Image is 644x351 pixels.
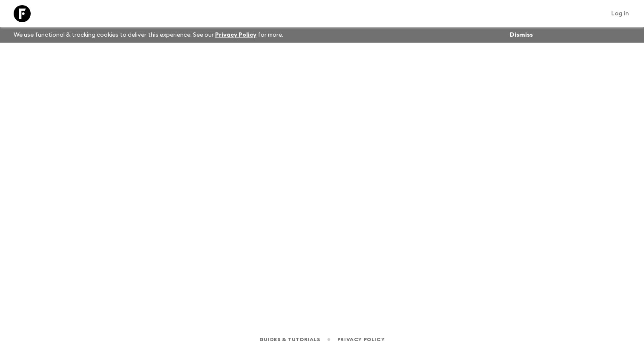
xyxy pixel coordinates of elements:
button: Dismiss [508,29,535,41]
a: Guides & Tutorials [259,335,320,344]
a: Privacy Policy [215,32,256,38]
a: Log in [607,8,634,20]
p: We use functional & tracking cookies to deliver this experience. See our for more. [10,27,287,43]
a: Privacy Policy [337,335,385,344]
